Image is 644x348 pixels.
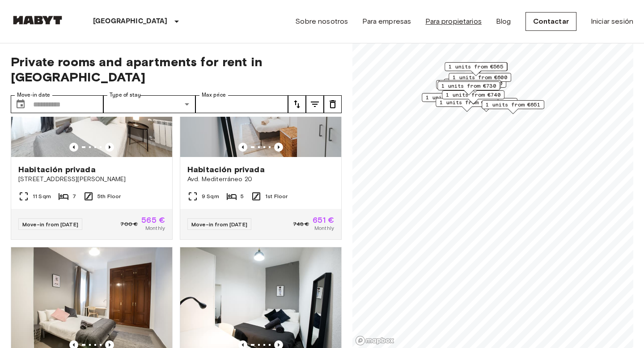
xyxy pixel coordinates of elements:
span: 1 units from €630 [440,98,494,106]
label: Max price [202,91,226,99]
span: 1 units from €750 [426,93,480,102]
div: Map marker [445,62,507,76]
a: Contactar [525,12,576,31]
button: Choose date [12,95,30,113]
button: Previous image [274,143,283,152]
span: Avd. Mediterráneo 20 [187,175,334,184]
span: 7 [72,192,76,200]
span: Monthly [145,224,165,232]
div: Map marker [444,79,506,93]
span: Move-in from [DATE] [191,221,247,228]
label: Type of stay [110,91,141,99]
label: Move-in date [17,91,50,99]
span: Habitación privada [187,164,265,175]
span: 11 Sqm [33,192,51,200]
span: 748 € [293,220,309,228]
span: 1 units from €565 [449,63,503,71]
span: 700 € [120,220,138,228]
a: Blog [496,16,511,27]
button: Previous image [105,143,114,152]
img: Habyt [11,16,64,25]
a: Marketing picture of unit ES-15-028-001-05HPrevious imagePrevious imageHabitación privadaAvd. Med... [180,49,342,240]
a: Mapbox logo [355,335,394,346]
button: Previous image [238,143,247,152]
a: Para empresas [362,16,411,27]
span: Monthly [314,224,334,232]
div: Map marker [437,81,500,95]
a: Marketing picture of unit ES-15-007-003-02HPrevious imagePrevious imageHabitación privada[STREET_... [11,49,173,240]
span: 5 [241,192,244,200]
div: Map marker [482,100,544,114]
span: 1st Floor [265,192,288,200]
span: Private rooms and apartments for rent in [GEOGRAPHIC_DATA] [11,54,342,85]
span: [STREET_ADDRESS][PERSON_NAME] [18,175,165,184]
button: tune [324,95,342,113]
div: Map marker [438,80,501,94]
button: tune [288,95,306,113]
span: 1 units from €600 [453,73,507,81]
span: 1 units from €651 [486,101,540,109]
span: 9 Sqm [202,192,219,200]
a: Iniciar sesión [591,16,633,27]
div: Map marker [436,80,499,94]
div: Map marker [442,90,504,104]
span: 1 units from €730 [441,82,496,90]
span: 651 € [313,216,334,224]
span: 1 units from €515 [442,81,497,89]
span: 565 € [141,216,165,224]
button: tune [306,95,324,113]
a: Sobre nosotros [295,16,348,27]
span: 1 units from €740 [446,91,500,99]
span: Habitación privada [18,164,96,175]
p: [GEOGRAPHIC_DATA] [93,16,168,27]
span: Move-in from [DATE] [22,221,78,228]
div: Map marker [422,93,484,107]
span: 5th Floor [97,192,121,200]
a: Para propietarios [425,16,482,27]
button: Previous image [69,143,78,152]
div: Map marker [436,98,498,112]
span: 1 units from €700 [448,79,502,87]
